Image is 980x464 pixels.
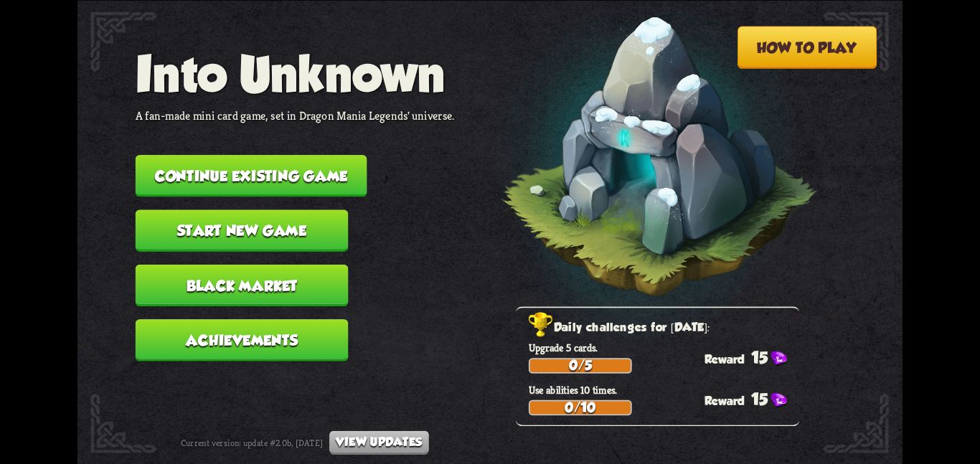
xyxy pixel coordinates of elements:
button: View updates [329,430,428,454]
button: How to play [738,26,877,68]
button: Start new game [136,209,349,251]
p: Upgrade 5 cards. [529,341,799,354]
button: Black Market [136,264,349,306]
div: Current version: update #2.0b, [DATE] [181,430,429,454]
p: A fan-made mini card game, set in Dragon Mania Legends' universe. [136,108,455,123]
button: Continue existing game [136,155,367,197]
div: 15 [705,348,799,366]
img: Golden_Trophy_Icon.png [529,312,554,338]
div: 0/10 [530,401,631,414]
div: 15 [705,389,799,408]
div: 0/5 [530,359,631,372]
button: Achievements [136,319,349,361]
h1: Into Unknown [136,45,455,101]
p: Use abilities 10 times. [529,383,799,397]
h2: Daily challenges for [DATE]: [529,317,799,338]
